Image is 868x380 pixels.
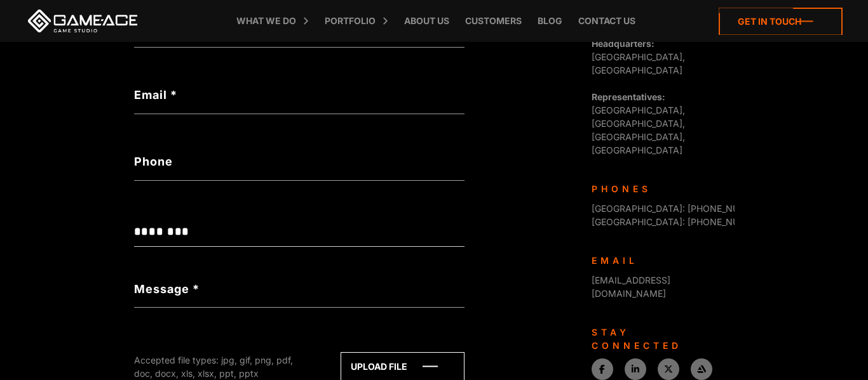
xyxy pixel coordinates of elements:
[719,8,843,35] a: Get in touch
[592,91,685,155] span: [GEOGRAPHIC_DATA], [GEOGRAPHIC_DATA], [GEOGRAPHIC_DATA], [GEOGRAPHIC_DATA]
[134,153,465,170] label: Phone
[592,216,767,227] span: [GEOGRAPHIC_DATA]: [PHONE_NUMBER]
[592,203,767,214] span: [GEOGRAPHIC_DATA]: [PHONE_NUMBER]
[592,275,670,299] a: [EMAIL_ADDRESS][DOMAIN_NAME]
[134,353,312,380] div: Accepted file types: jpg, gif, png, pdf, doc, docx, xls, xlsx, ppt, pptx
[592,38,654,49] strong: Headquarters:
[592,325,725,352] div: Stay connected
[134,86,465,103] label: Email *
[592,38,685,75] span: [GEOGRAPHIC_DATA], [GEOGRAPHIC_DATA]
[134,280,200,298] label: Message *
[592,91,665,102] strong: Representatives:
[592,182,725,195] div: Phones
[592,254,725,267] div: Email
